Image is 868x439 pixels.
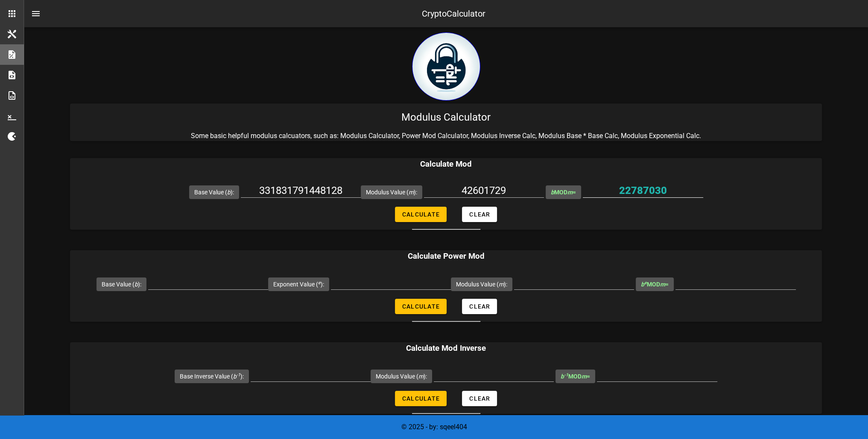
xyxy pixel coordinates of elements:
button: Clear [462,207,497,222]
i: m [499,281,504,288]
i: b [134,281,138,288]
label: Base Value ( ): [194,188,234,196]
i: m [409,189,414,196]
i: m [567,189,573,196]
div: CryptoCalculator [422,7,485,20]
i: m [582,373,587,380]
h3: Calculate Mod Inverse [70,342,822,354]
sup: -1 [237,372,240,378]
button: Calculate [395,299,447,314]
button: Clear [462,391,497,406]
span: Calculate [402,395,440,402]
span: Clear [469,211,490,218]
a: home [412,94,480,102]
i: b [233,373,240,380]
span: © 2025 - by: sqeel404 [401,423,467,431]
i: b [641,281,647,288]
span: MOD = [561,373,590,380]
sup: e [318,280,321,286]
i: b [561,373,568,380]
button: Calculate [395,391,447,406]
img: encryption logo [412,32,480,101]
button: nav-menu-toggle [26,3,46,24]
sup: e [644,280,647,286]
button: Clear [462,299,497,314]
p: Some basic helpful modulus calcuators, such as: Modulus Calculator, Power Mod Calculator, Modulus... [70,131,822,141]
i: m [660,281,665,288]
i: b [551,189,554,196]
label: Base Inverse Value ( ): [180,372,244,381]
label: Exponent Value ( ): [273,280,324,289]
span: Calculate [402,211,440,218]
div: Modulus Calculator [70,104,822,131]
sup: -1 [564,372,568,378]
label: Modulus Value ( ): [456,280,507,289]
h3: Calculate Power Mod [70,250,822,262]
i: b [227,189,231,196]
span: Clear [469,395,490,402]
span: Calculate [402,303,440,310]
button: Calculate [395,207,447,222]
span: Clear [469,303,490,310]
span: MOD = [551,189,576,196]
span: MOD = [641,281,669,288]
h3: Calculate Mod [70,158,822,170]
i: m [418,373,424,380]
label: Base Value ( ): [102,280,141,289]
label: Modulus Value ( ): [366,188,417,196]
label: Modulus Value ( ): [376,372,427,381]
